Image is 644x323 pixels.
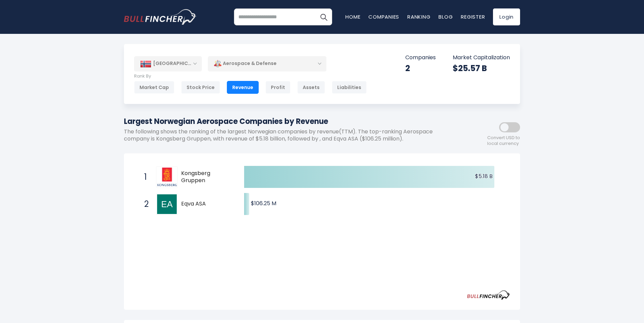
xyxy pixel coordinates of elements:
div: Assets [297,81,325,94]
div: [GEOGRAPHIC_DATA] [134,56,202,71]
div: Revenue [227,81,259,94]
span: 2 [141,198,148,210]
div: Stock Price [181,81,220,94]
p: Market Capitalization [453,54,510,61]
div: $25.57 B [453,63,510,73]
p: Rank By [134,73,367,79]
div: 2 [405,63,436,73]
div: Market Cap [134,81,174,94]
a: Ranking [407,13,430,20]
p: Companies [405,54,436,61]
span: Kongsberg Gruppen [181,170,232,184]
span: Convert USD to local currency [487,135,520,147]
a: Home [345,13,360,20]
div: Liabilities [332,81,367,94]
h1: Largest Norwegian Aerospace Companies by Revenue [124,116,459,127]
span: 1 [141,171,148,183]
img: Kongsberg Gruppen [157,168,177,186]
div: Profit [265,81,291,94]
a: Blog [438,13,453,20]
a: Go to homepage [124,9,197,25]
div: Aerospace & Defense [208,56,326,71]
text: $5.18 B [475,172,493,180]
text: $106.25 M [251,199,276,207]
a: Login [493,8,520,25]
a: Register [461,13,485,20]
p: The following shows the ranking of the largest Norwegian companies by revenue(TTM). The top-ranki... [124,128,459,143]
img: bullfincher logo [124,9,197,25]
img: Eqva ASA [157,194,177,214]
span: Eqva ASA [181,200,232,208]
a: Companies [368,13,399,20]
button: Search [315,8,332,25]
